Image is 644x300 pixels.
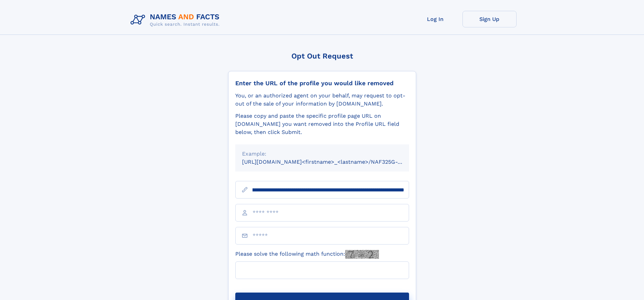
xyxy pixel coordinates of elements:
[242,150,402,158] div: Example:
[235,250,379,259] label: Please solve the following math function:
[235,92,409,108] div: You, or an authorized agent on your behalf, may request to opt-out of the sale of your informatio...
[408,11,462,27] a: Log In
[128,11,225,29] img: Logo Names and Facts
[235,79,409,87] div: Enter the URL of the profile you would like removed
[462,11,517,27] a: Sign Up
[228,52,416,60] div: Opt Out Request
[235,112,409,136] div: Please copy and paste the specific profile page URL on [DOMAIN_NAME] you want removed into the Pr...
[242,159,422,165] small: [URL][DOMAIN_NAME]<firstname>_<lastname>/NAF325G-xxxxxxxx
